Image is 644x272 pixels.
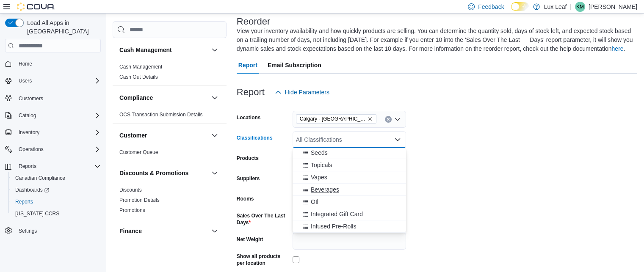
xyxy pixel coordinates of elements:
button: Discounts & Promotions [210,168,220,178]
span: Users [15,76,101,86]
button: Compliance [119,93,208,102]
button: Finance [119,227,208,235]
a: Cash Management [119,64,162,70]
span: Operations [19,146,44,153]
span: Home [15,58,101,69]
a: Promotions [119,207,145,213]
button: Reports [15,161,40,171]
span: Users [19,77,32,84]
span: Customers [15,93,101,103]
span: Operations [15,144,101,154]
div: Kodi Mason [575,2,585,12]
span: Customer Queue [119,149,158,156]
span: OIl [311,198,318,206]
h3: Compliance [119,93,153,102]
button: Reports [2,160,104,172]
nav: Complex example [5,54,101,259]
label: Sales Over The Last Days [237,212,289,226]
p: | [570,2,572,12]
button: Users [2,75,104,87]
label: Rooms [237,195,254,202]
a: Customers [15,93,47,104]
span: Reports [15,198,33,205]
span: Settings [15,225,101,236]
span: Report [238,57,257,74]
span: Home [19,60,32,67]
span: Inventory [19,129,39,136]
button: Inventory [15,127,43,137]
p: [PERSON_NAME] [589,2,637,12]
button: Infused Pre-Rolls [293,220,406,233]
a: Reports [12,197,36,207]
a: here [611,45,623,52]
button: Seeds [293,147,406,159]
span: Cash Management [119,63,162,70]
div: Cash Management [113,62,227,85]
h3: Report [237,87,265,97]
button: Discounts & Promotions [119,169,208,177]
h3: Cash Management [119,46,172,54]
button: [US_STATE] CCRS [8,208,104,220]
a: Dashboards [8,184,104,196]
a: Promotion Details [119,197,160,203]
span: Hide Parameters [285,88,329,96]
button: Users [15,76,35,86]
span: Load All Apps in [GEOGRAPHIC_DATA] [24,19,101,36]
label: Classifications [237,135,273,141]
span: [US_STATE] CCRS [15,210,59,217]
span: Cash Out Details [119,74,158,80]
span: Promotions [119,207,145,214]
span: Reports [15,161,101,171]
a: Customer Queue [119,149,158,155]
img: Cova [17,3,55,11]
a: Home [15,59,36,69]
span: Calgary - Panorama Hills [296,114,376,124]
button: Catalog [15,110,39,121]
span: Washington CCRS [12,209,101,219]
span: Integrated Gift Card [311,210,363,218]
button: Finance [210,226,220,236]
span: Catalog [19,112,36,119]
button: Close list of options [394,136,401,143]
span: Calgary - [GEOGRAPHIC_DATA] [300,115,366,123]
span: OCS Transaction Submission Details [119,111,203,118]
h3: Customer [119,131,147,140]
span: Beverages [311,185,339,194]
label: Locations [237,114,261,121]
span: Vapes [311,173,327,181]
a: Settings [15,226,40,236]
span: Email Subscription [268,57,321,74]
p: Lux Leaf [544,2,567,12]
button: Beverages [293,184,406,196]
a: [US_STATE] CCRS [12,209,63,219]
button: Remove Calgary - Panorama Hills from selection in this group [368,116,373,121]
span: Reports [19,163,36,170]
button: Customer [210,130,220,140]
a: Discounts [119,187,142,193]
label: Suppliers [237,175,260,182]
button: Cash Management [210,45,220,55]
h3: Discounts & Promotions [119,169,188,177]
button: Catalog [2,110,104,121]
span: Reports [12,197,101,207]
a: OCS Transaction Submission Details [119,112,203,118]
button: Reports [8,196,104,208]
label: Net Weight [237,236,263,243]
button: Vapes [293,171,406,184]
span: Topicals [311,161,332,169]
label: Products [237,155,259,162]
button: Integrated Gift Card [293,208,406,220]
h3: Reorder [237,16,270,27]
button: Hide Parameters [271,84,333,101]
span: Canadian Compliance [12,173,101,183]
button: Inventory [2,126,104,138]
span: Promotion Details [119,197,160,203]
button: Clear input [385,116,392,123]
a: Canadian Compliance [12,173,69,183]
span: Canadian Compliance [15,175,65,181]
span: Settings [19,228,37,234]
button: Canadian Compliance [8,172,104,184]
span: Dark Mode [511,11,511,11]
button: Customers [2,92,104,104]
span: Dashboards [12,185,101,195]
